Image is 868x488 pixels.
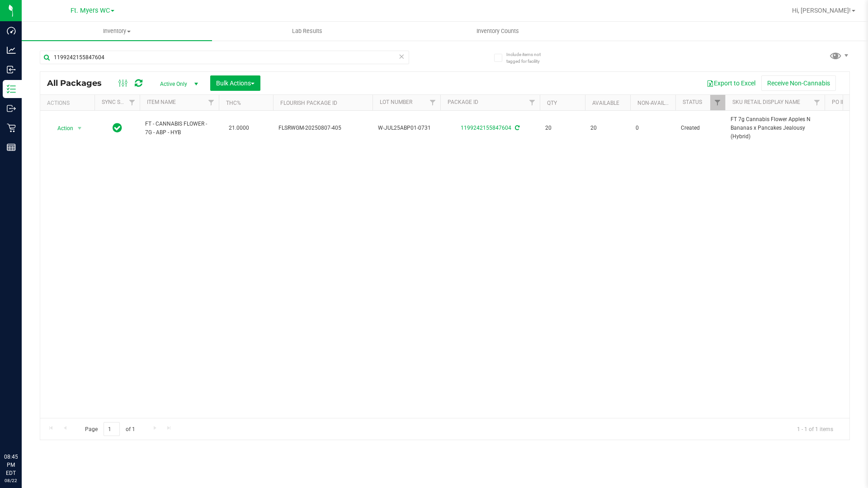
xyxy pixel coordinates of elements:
[7,104,16,113] inline-svg: Outbound
[4,453,18,477] p: 08:45 PM EDT
[525,95,540,110] a: Filter
[104,422,120,436] input: 1
[710,95,725,110] a: Filter
[701,75,761,91] button: Export to Excel
[7,84,16,94] inline-svg: Inventory
[636,124,670,132] span: 0
[74,122,85,135] span: select
[226,100,241,106] a: THC%
[683,99,702,105] a: Status
[7,123,16,132] inline-svg: Retail
[810,95,825,110] a: Filter
[40,51,409,64] input: Search Package ID, Item Name, SKU, Lot or Part Number...
[378,124,435,132] span: W-JUL25ABP01-0731
[448,99,478,105] a: Package ID
[402,22,593,41] a: Inventory Counts
[792,7,851,14] span: Hi, [PERSON_NAME]!
[71,7,110,14] span: Ft. Myers WC
[210,75,260,91] button: Bulk Actions
[637,100,678,106] a: Non-Available
[27,414,38,425] iframe: Resource center unread badge
[681,124,720,132] span: Created
[790,422,840,436] span: 1 - 1 of 1 items
[547,100,557,106] a: Qty
[147,99,176,105] a: Item Name
[278,124,367,132] span: FLSRWGM-20250807-405
[380,99,412,105] a: Lot Number
[7,46,16,55] inline-svg: Analytics
[592,100,619,106] a: Available
[4,477,18,484] p: 08/22
[425,95,440,110] a: Filter
[732,99,800,105] a: Sku Retail Display Name
[49,122,74,135] span: Action
[7,143,16,152] inline-svg: Reports
[280,27,335,35] span: Lab Results
[212,22,402,41] a: Lab Results
[77,422,142,436] span: Page of 1
[125,95,140,110] a: Filter
[506,51,552,65] span: Include items not tagged for facility
[145,120,213,137] span: FT - CANNABIS FLOWER - 7G - ABP - HYB
[280,100,337,106] a: Flourish Package ID
[832,99,845,105] a: PO ID
[461,125,511,131] a: 1199242155847604
[204,95,219,110] a: Filter
[590,124,625,132] span: 20
[216,80,255,87] span: Bulk Actions
[9,416,36,443] iframe: Resource center
[113,122,122,134] span: In Sync
[47,78,111,88] span: All Packages
[514,125,519,131] span: Sync from Compliance System
[7,26,16,35] inline-svg: Dashboard
[102,99,137,105] a: Sync Status
[398,51,405,62] span: Clear
[22,22,212,41] a: Inventory
[464,27,531,35] span: Inventory Counts
[545,124,580,132] span: 20
[731,115,819,141] span: FT 7g Cannabis Flower Apples N Bananas x Pancakes Jealousy (Hybrid)
[47,100,91,106] div: Actions
[7,65,16,74] inline-svg: Inbound
[224,122,254,135] span: 21.0000
[761,75,836,91] button: Receive Non-Cannabis
[22,27,212,35] span: Inventory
